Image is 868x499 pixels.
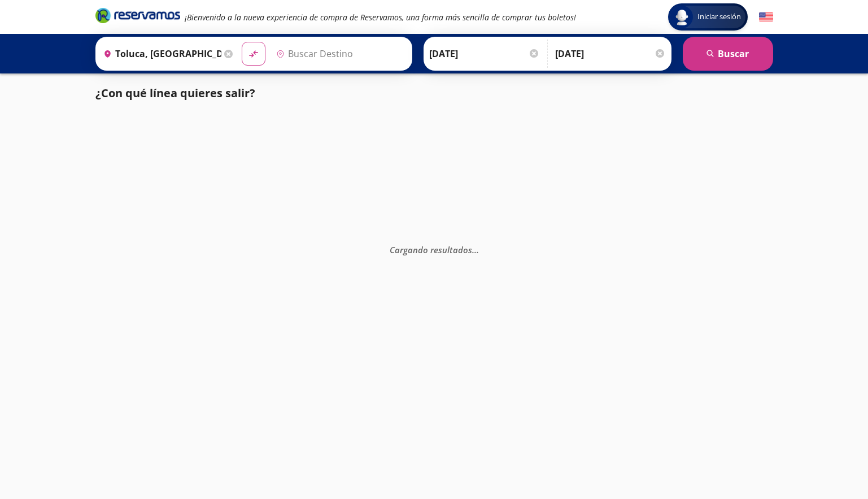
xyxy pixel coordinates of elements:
i: Brand Logo [95,7,180,24]
input: Buscar Origen [99,40,222,68]
em: Cargando resultados [390,244,479,255]
a: Brand Logo [95,7,180,27]
button: Buscar [683,37,773,71]
em: ¡Bienvenido a la nueva experiencia de compra de Reservamos, una forma más sencilla de comprar tus... [185,12,576,23]
input: Buscar Destino [272,40,406,68]
p: ¿Con qué línea quieres salir? [95,85,255,102]
input: Opcional [555,40,666,68]
span: . [474,244,477,255]
span: . [472,244,474,255]
span: . [477,244,479,255]
input: Elegir Fecha [429,40,540,68]
span: Iniciar sesión [693,11,745,23]
button: English [759,10,773,24]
